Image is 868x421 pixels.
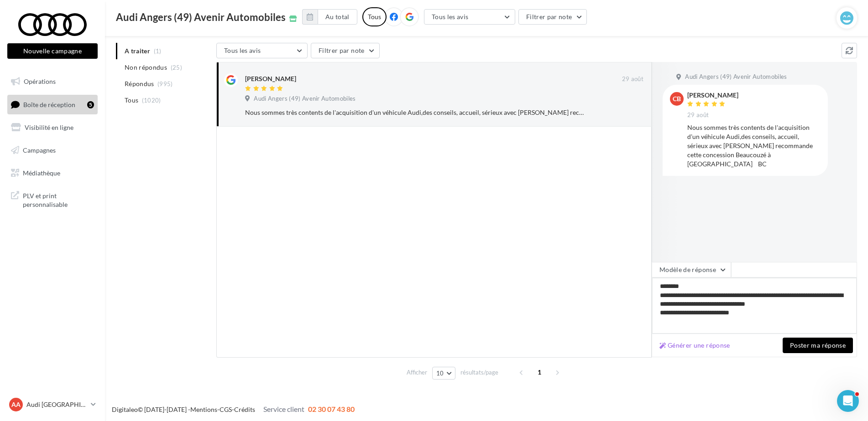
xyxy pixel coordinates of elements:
iframe: Intercom live chat [837,390,859,412]
a: PLV et print personnalisable [5,186,99,213]
span: Opérations [24,77,56,85]
a: Campagnes [5,141,99,160]
span: 10 [436,370,444,377]
span: Campagnes [23,146,56,154]
span: CB [673,94,681,103]
span: Audi Angers (49) Avenir Automobiles [685,73,787,81]
a: AA Audi [GEOGRAPHIC_DATA] [7,396,98,413]
span: (1020) [142,97,161,104]
div: Tous [362,7,387,26]
button: Filtrer par note [518,9,587,25]
span: Tous les avis [224,46,261,54]
span: Non répondus [125,63,167,72]
button: Filtrer par note [311,43,380,58]
span: Audi Angers (49) Avenir Automobiles [116,12,286,22]
span: 29 août [687,111,709,119]
a: Boîte de réception5 [5,95,99,114]
div: [PERSON_NAME] [245,74,296,83]
button: Tous les avis [216,43,308,58]
span: PLV et print personnalisable [23,190,94,209]
a: Médiathèque [5,164,99,183]
span: Répondus [125,79,154,88]
span: Service client [263,405,304,413]
span: Boîte de réception [23,100,75,108]
span: Tous [125,96,138,105]
span: 29 août [622,75,643,83]
span: (995) [157,80,173,87]
span: 02 30 07 43 80 [308,405,355,413]
button: Au total [302,9,357,25]
button: Poster ma réponse [783,338,853,353]
button: 10 [432,367,455,380]
span: © [DATE]-[DATE] - - - [112,406,355,413]
span: AA [11,400,21,409]
div: [PERSON_NAME] [687,92,738,98]
a: Visibilité en ligne [5,118,99,137]
span: (25) [171,64,182,71]
div: 5 [87,101,94,108]
div: Nous sommes très contents de l'acquisition d'un véhicule Audi,des conseils, accueil, sérieux avec... [245,108,584,117]
div: Nous sommes très contents de l'acquisition d'un véhicule Audi,des conseils, accueil, sérieux avec... [687,123,821,169]
span: Tous les avis [432,13,469,21]
a: Mentions [190,406,217,413]
a: Crédits [234,406,255,413]
button: Générer une réponse [656,340,734,351]
span: Audi Angers (49) Avenir Automobiles [254,95,356,103]
a: CGS [220,406,232,413]
span: 1 [532,365,547,380]
a: Opérations [5,72,99,91]
p: Audi [GEOGRAPHIC_DATA] [26,400,87,409]
button: Nouvelle campagne [7,43,98,59]
button: Modèle de réponse [652,262,731,277]
button: Au total [318,9,357,25]
span: résultats/page [460,368,498,377]
span: Afficher [407,368,427,377]
span: Visibilité en ligne [25,123,73,131]
button: Tous les avis [424,9,515,25]
span: Médiathèque [23,169,60,176]
a: Digitaleo [112,406,138,413]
